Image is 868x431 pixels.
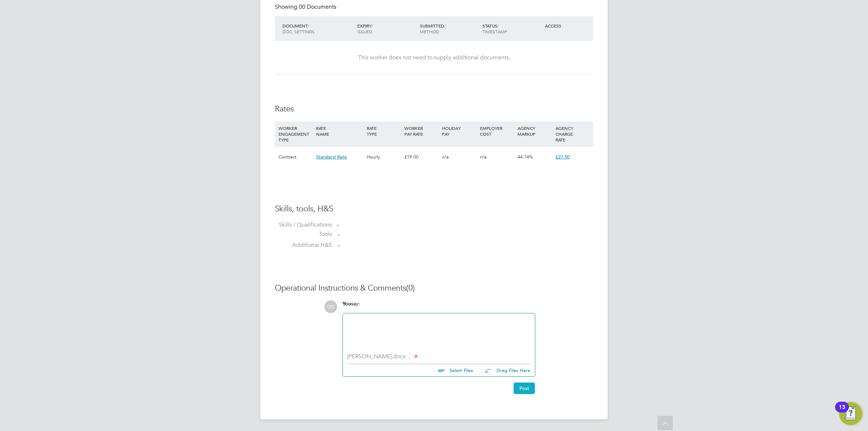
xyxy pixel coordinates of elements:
[282,54,586,62] div: This worker does not need to supply additional documents.
[275,231,332,238] label: Tools
[839,402,862,425] button: Open Resource Center, 13 new notifications
[420,29,439,34] span: METHOD
[277,147,314,168] div: Contract
[324,300,337,313] span: OD
[357,29,372,34] span: ISSUED
[338,242,340,249] span: -
[308,23,309,29] span: /
[543,19,593,32] div: ACCESS
[347,353,531,360] li: [PERSON_NAME].docx
[554,122,591,146] div: AGENCY CHARGE RATE
[365,122,403,140] div: RATE TYPE
[406,283,415,293] span: (0)
[418,19,481,38] div: SUBMITTED
[275,283,593,293] h3: Operational Instructions & Comments
[514,383,535,394] button: Post
[497,23,499,29] span: /
[275,3,338,11] div: Showing
[839,407,845,417] div: 13
[314,122,365,140] div: RATE NAME
[482,29,507,34] span: TIMESTAMP
[275,221,332,229] label: Skills / Qualifications
[371,23,373,29] span: /
[282,29,315,34] span: DOC. SETTINGS
[556,154,570,160] span: £27.50
[281,19,356,38] div: DOCUMENT
[442,154,449,160] span: n/a
[342,301,351,307] span: You
[440,122,478,140] div: HOLIDAY PAY
[403,147,440,168] div: £19.00
[299,3,336,10] span: 00 Documents
[275,204,593,214] h3: Skills, tools, H&S
[275,241,332,249] label: Additional H&S
[481,19,543,38] div: STATUS
[338,231,340,238] span: -
[479,363,531,378] button: Drag Files Here
[444,23,446,29] span: /
[518,154,533,160] span: 44.74%
[337,221,593,229] div: -
[342,300,535,313] div: say:
[316,154,347,160] span: Standard Rate
[275,104,593,114] h3: Rates
[365,147,403,168] div: Hourly
[356,19,418,38] div: EXPIRY
[478,122,516,140] div: EMPLOYER COST
[403,122,440,140] div: WORKER PAY RATE
[480,154,487,160] span: n/a
[516,122,553,140] div: AGENCY MARKUP
[277,122,314,146] div: WORKER ENGAGEMENT TYPE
